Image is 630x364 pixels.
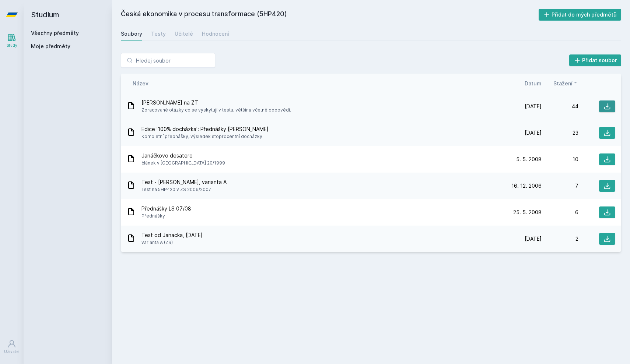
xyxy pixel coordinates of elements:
div: 7 [542,182,578,190]
span: Test - [PERSON_NAME], varianta A [141,179,227,186]
button: Přidat do mých předmětů [539,9,622,21]
a: Učitelé [175,26,193,41]
button: Datum [525,79,542,87]
div: 2 [542,235,578,243]
span: [DATE] [525,129,542,137]
button: Název [133,79,148,87]
span: 25. 5. 2008 [513,209,542,216]
div: 10 [542,156,578,163]
span: Kompletní přednášky, výsledek stoprocentní docházky. [141,133,269,140]
span: Janáčkovo desatero [141,152,225,159]
button: Stažení [553,79,578,87]
span: 5. 5. 2008 [516,156,542,163]
div: Study [7,43,17,48]
a: Uživatel [1,336,22,358]
div: Testy [151,30,166,38]
button: Přidat soubor [569,54,622,66]
span: varianta A (ZS) [141,239,203,246]
div: Uživatel [4,349,20,354]
div: Hodnocení [202,30,229,38]
span: Přednášky LS 07/08 [141,205,191,212]
a: Hodnocení [202,26,229,41]
div: 6 [542,209,578,216]
input: Hledej soubor [121,53,215,68]
span: Přednášky [141,212,191,220]
span: 16. 12. 2006 [511,182,542,190]
span: Test od Janacka, [DATE] [141,232,203,239]
h2: Česká ekonomika v procesu transformace (5HP420) [121,9,539,21]
div: Učitelé [175,30,193,38]
div: 44 [542,103,578,110]
span: Test na 5HP420 v ZS 2006/2007 [141,186,227,193]
div: Soubory [121,30,142,38]
span: [DATE] [525,103,542,110]
span: Moje předměty [31,43,70,50]
a: Testy [151,26,166,41]
span: Edice '100% docházka': Přednášky [PERSON_NAME] [141,126,269,133]
span: Zpracované otázky co se vyskytují v testu, většina včetně odpovědí. [141,106,291,114]
div: 23 [542,129,578,137]
span: Stažení [553,79,573,87]
a: Soubory [121,26,142,41]
span: [DATE] [525,235,542,243]
a: Study [1,29,22,52]
a: Všechny předměty [31,30,79,36]
span: [PERSON_NAME] na ZT [141,99,291,106]
span: článek v [GEOGRAPHIC_DATA] 20/1999 [141,159,225,167]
